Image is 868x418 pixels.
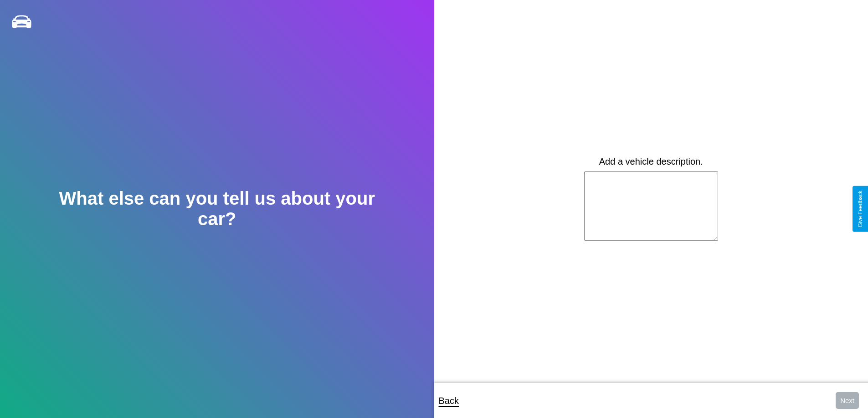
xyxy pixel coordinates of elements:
p: Back [439,393,459,409]
div: Give Feedback [857,191,863,227]
h2: What else can you tell us about your car? [43,188,390,229]
label: Add a vehicle description. [599,156,703,167]
button: Next [836,392,859,409]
